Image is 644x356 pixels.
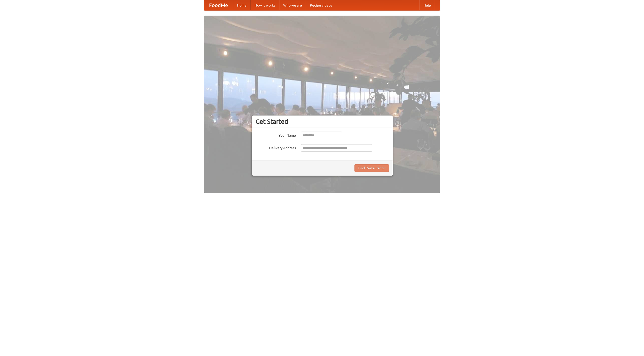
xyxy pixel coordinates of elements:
a: Help [419,0,435,10]
a: Home [233,0,251,10]
button: Find Restaurants! [354,164,389,172]
label: Your Name [256,132,296,138]
a: Who we are [279,0,306,10]
a: How it works [251,0,279,10]
label: Delivery Address [256,144,296,150]
a: Recipe videos [306,0,336,10]
h3: Get Started [256,118,389,125]
a: FoodMe [204,0,233,10]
